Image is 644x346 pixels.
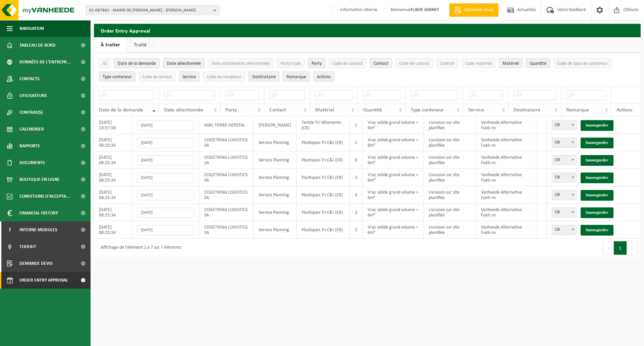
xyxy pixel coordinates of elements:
td: [DATE] 08:25:34 [94,221,132,239]
td: COGETRINA LOGISTICS SA [199,151,254,169]
span: Calendrier [19,121,44,138]
span: OK [552,190,577,200]
button: Code de contactCode de contact: Activate to sort [329,58,367,68]
td: Plastiques Tri C&I (CR) [297,221,350,239]
span: Rapports [19,138,40,154]
a: Sauvegarder [581,207,613,218]
span: Code de contact [332,61,363,66]
div: Affichage de l'élément 1 à 7 sur 7 éléments [97,242,181,254]
span: Quantité [530,61,546,66]
td: Service Planning [254,134,297,151]
td: [DATE] 08:25:34 [94,169,132,186]
td: [PERSON_NAME] [254,116,297,134]
span: OK [552,138,577,148]
span: OK [552,225,576,235]
td: [DATE] 13:57:56 [94,116,132,134]
td: Vanheede Alternative Fuels nv [476,221,536,239]
span: Code de contrat [399,61,429,66]
span: Données de l'entrepr... [19,54,71,70]
td: Plastiques Tri C&I (CR) [297,169,350,186]
span: Order entry approval [19,272,68,289]
td: 3 [350,151,363,169]
button: QuantitéQuantité: Activate to sort [526,58,550,68]
span: OK [552,120,577,130]
a: Sauvegarder [581,172,613,183]
span: Contrat [440,61,454,66]
td: Service Planning [254,204,297,221]
span: I [7,221,13,238]
span: Date initialement sélectionnée [212,61,270,66]
td: Vanheede Alternative Fuels nv [476,151,536,169]
span: Navigation [19,20,44,37]
td: 3 [350,204,363,221]
span: Party Code [280,61,301,66]
td: Vrac solide grand volume > 6m³ [363,186,424,204]
span: Date sélectionnée [167,61,201,66]
a: À traiter [94,37,127,53]
span: OK [552,155,577,165]
td: [DATE] 08:25:34 [94,151,132,169]
td: Livraison sur site planifiée [424,169,476,186]
span: ID [103,61,107,66]
span: Quantité [363,107,382,113]
td: Livraison sur site planifiée [424,204,476,221]
button: Next [627,241,637,255]
span: Contact [269,107,286,113]
button: PartyParty: Activate to sort [308,58,325,68]
td: 3 [350,186,363,204]
label: Information interne [331,5,377,15]
td: Livraison sur site planifiée [424,116,476,134]
a: Sauvegarder [581,225,613,236]
button: Type conteneurType conteneur: Activate to sort [99,71,136,82]
button: 1 [614,241,627,255]
span: Service [468,107,484,113]
td: COGETRINA LOGISTICS SA [199,221,254,239]
td: 1 [350,116,363,134]
span: OK [552,207,577,217]
td: Service Planning [254,169,297,186]
td: Plastiques Tri C&I (CR) [297,134,350,151]
td: Service Planning [254,221,297,239]
span: Date sélectionnée [164,107,203,113]
td: Livraison sur site planifiée [424,134,476,151]
span: Contact [374,61,388,66]
span: Party [312,61,322,66]
td: Vrac solide grand volume > 6m³ [363,221,424,239]
span: Remarque [566,107,589,113]
td: Vrac solide grand volume > 6m³ [363,204,424,221]
td: Livraison sur site planifiée [424,221,476,239]
button: Date initialement sélectionnéeDate initialement sélectionnée: Activate to sort [208,58,273,68]
span: OK [552,120,576,130]
button: ContratContrat: Activate to sort [436,58,458,68]
td: Textile Tri Vêtements (CR) [297,116,350,134]
td: COGETRINA LOGISTICS SA [199,169,254,186]
span: Type conteneur [103,75,132,80]
span: Date de la demande [99,107,143,113]
td: Livraison sur site planifiée [424,186,476,204]
td: Service Planning [254,151,297,169]
a: Sauvegarder [581,120,613,131]
td: [DATE] 08:25:34 [94,134,132,151]
td: ASBL TERRE-HERSTAL [199,116,254,134]
span: Demande devis [463,7,495,13]
td: 3 [350,169,363,186]
button: Code matérielCode matériel: Activate to sort [462,58,495,68]
strong: FLAVIE BAYART [411,7,439,12]
button: Actions [313,71,334,82]
span: Code du récepteur [207,75,241,80]
button: ServiceService: Activate to sort [179,71,200,82]
td: [DATE] 08:25:34 [94,204,132,221]
td: Vanheede Alternative Fuels nv [476,116,536,134]
button: IDID: Activate to sort [99,58,111,68]
td: Service Planning [254,186,297,204]
button: DestinataireDestinataire : Activate to sort [249,71,279,82]
button: RemarqueRemarque: Activate to sort [283,71,310,82]
button: Code du récepteurCode du récepteur: Activate to sort [203,71,245,82]
span: Matériel [315,107,334,113]
td: Plastiques Tri C&I (CR) [297,186,350,204]
span: Boutique en ligne [19,171,60,188]
span: Interne modules [19,221,57,238]
td: COGETRINA LOGISTICS SA [199,186,254,204]
button: Date sélectionnéeDate sélectionnée: Activate to sort [163,58,205,68]
span: Party [225,107,237,113]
